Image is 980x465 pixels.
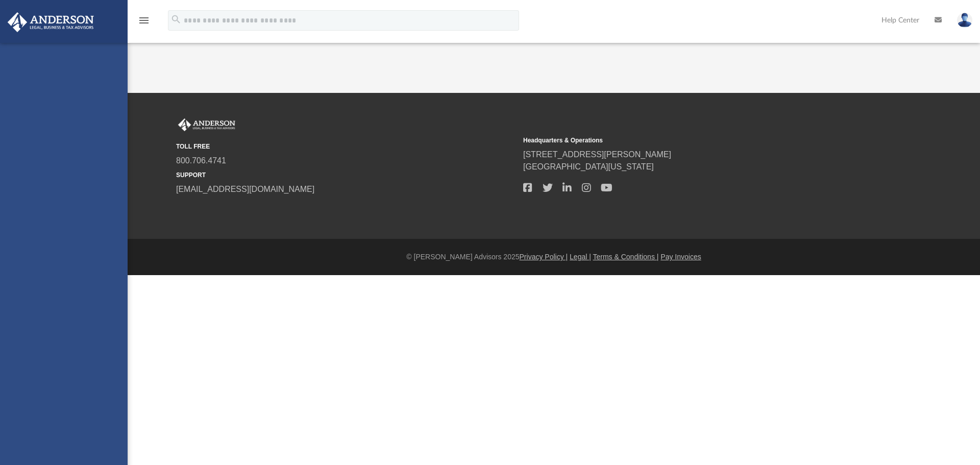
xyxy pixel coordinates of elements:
img: User Pic [957,13,972,28]
i: menu [138,14,150,27]
img: Anderson Advisors Platinum Portal [5,12,97,32]
a: [EMAIL_ADDRESS][DOMAIN_NAME] [176,185,314,193]
small: Headquarters & Operations [523,136,863,145]
a: [GEOGRAPHIC_DATA][US_STATE] [523,162,654,171]
a: 800.706.4741 [176,156,226,165]
a: Privacy Policy | [520,253,568,261]
small: SUPPORT [176,170,516,180]
a: [STREET_ADDRESS][PERSON_NAME] [523,150,671,159]
i: search [170,14,182,25]
a: Terms & Conditions | [593,253,659,261]
a: Legal | [570,253,591,261]
small: TOLL FREE [176,142,516,151]
div: © [PERSON_NAME] Advisors 2025 [128,252,980,262]
a: Pay Invoices [660,253,701,261]
a: menu [138,19,150,27]
img: Anderson Advisors Platinum Portal [176,118,237,132]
